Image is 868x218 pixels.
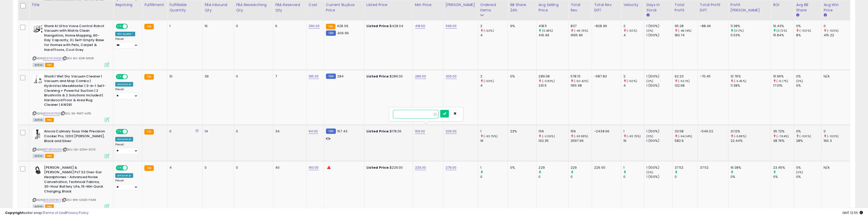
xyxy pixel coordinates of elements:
[33,154,44,158] span: All listings currently available for purchase on Amazon
[776,29,787,33] small: (3.72%)
[43,147,62,152] a: B07QFC6LN6
[309,165,319,170] a: 160.00
[824,139,850,143] div: 160.3
[776,134,789,138] small: (-7.84%)
[127,74,135,79] span: OFF
[62,198,96,202] span: | SKU: WN-CHOS-FN49
[205,129,230,134] div: 14
[700,24,724,28] div: -88.46
[236,129,269,134] div: 0
[796,2,819,13] div: Avg BB Share
[236,2,271,13] div: FBA Researching Qty
[824,33,850,38] div: 415.22
[446,74,457,79] a: 309.00
[799,29,811,33] small: (-100%)
[144,2,165,8] div: Fulfillment
[539,129,568,134] div: 159
[675,139,698,143] div: 582.9
[33,24,43,34] img: 41yUj8dealL._SL40_.jpg
[731,139,771,143] div: 22.44%
[309,24,320,29] a: 290.00
[700,74,724,79] div: -70.45
[574,29,588,33] small: (-49.76%)
[309,74,319,79] a: 195.00
[480,24,508,28] div: 2
[627,134,641,138] small: (-93.75%)
[824,74,846,79] div: N/A
[773,165,794,170] div: 23.45%
[62,56,94,60] span: | SKU: RU-ED41-MIO6
[571,83,592,88] div: 1165.98
[367,165,409,170] div: $229.00
[446,24,457,29] a: 599.00
[236,24,269,28] div: 0
[796,170,803,174] small: (0%)
[539,33,568,38] div: 416.49
[571,139,592,143] div: 2597.66
[824,2,848,13] div: Avg Win Price
[44,74,106,109] b: Shark | Wet Dry Vacuum Cleaner | Vacuum and Mop Combo | HydroVac MessMaster | 3-in-1 Self-Cleanin...
[796,74,821,79] div: 0%
[675,165,698,170] div: 37.52
[33,74,109,122] div: ASIN:
[45,154,54,158] span: FBA
[33,74,43,84] img: 41b8DkWjNML._SL40_.jpg
[646,79,653,83] small: (0%)
[446,165,457,170] a: 279.00
[623,175,644,179] div: 0
[115,37,138,49] div: Preset:
[796,79,803,83] small: (0%)
[731,33,771,38] div: 11.03%
[115,179,138,190] div: Preset:
[539,24,568,28] div: 418.5
[675,74,698,79] div: 62.23
[144,165,154,171] small: FBA
[510,165,533,170] div: 0%
[731,2,769,13] div: Profit [PERSON_NAME]
[623,83,644,88] div: 4
[773,139,794,143] div: 38.76%
[484,79,494,83] small: (-50%)
[43,198,61,202] a: B09ZXXYRKY
[367,24,390,28] b: Listed Price:
[127,24,135,28] span: OFF
[510,74,533,79] div: 0%
[773,24,794,28] div: 16.43%
[700,129,724,134] div: -549.32
[115,143,138,154] div: Preset:
[367,74,390,79] b: Listed Price:
[734,79,746,83] small: (-5.45%)
[646,134,653,138] small: (0%)
[275,74,303,79] div: 7
[60,111,91,116] span: | SKU: X9-PNFT-HIP5
[731,165,771,170] div: 16.38%
[773,2,792,8] div: ROI
[275,2,304,13] div: FBA Reserved Qty
[539,175,568,179] div: 0
[415,129,425,134] a: 159.00
[623,33,644,38] div: 4
[773,129,794,134] div: 35.72%
[542,29,553,33] small: (0.48%)
[205,74,230,79] div: 39
[480,2,506,13] div: Ordered Items
[33,63,44,67] span: All listings currently available for purchase on Amazon
[415,2,441,8] div: Min Price
[115,173,133,178] div: Amazon AI
[675,83,698,88] div: 132.68
[480,74,508,79] div: 2
[627,29,637,33] small: (-50%)
[33,129,109,157] div: ASIN:
[326,74,336,79] small: FBM
[773,83,794,88] div: 17.01%
[367,165,390,170] b: Listed Price:
[116,130,123,134] span: ON
[367,129,409,134] div: $178.06
[116,166,123,170] span: ON
[646,83,672,88] div: 1 (100%)
[33,24,109,66] div: ASIN:
[799,134,811,138] small: (-100%)
[169,2,200,13] div: Fulfillable Quantity
[539,83,568,88] div: 291.5
[571,24,592,28] div: 837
